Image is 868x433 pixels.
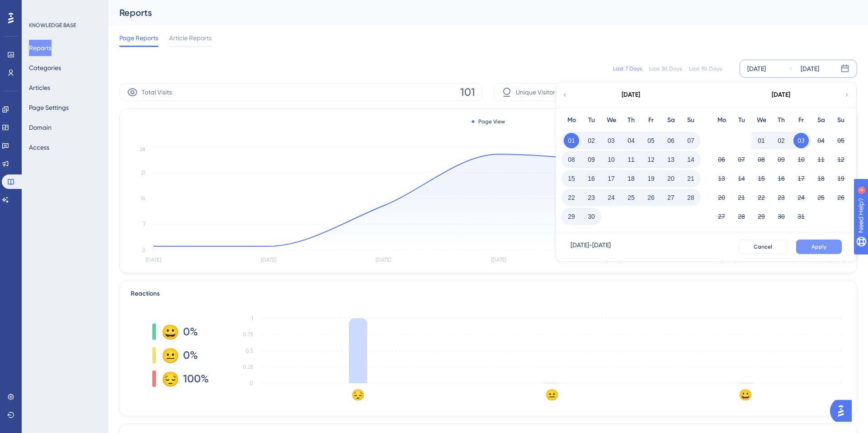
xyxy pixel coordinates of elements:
button: 22 [564,190,579,205]
button: 28 [734,209,749,224]
button: 11 [813,152,829,167]
button: 14 [683,152,698,167]
button: 12 [833,152,849,167]
button: 01 [564,133,579,148]
button: 24 [793,190,809,205]
button: Access [29,139,49,155]
button: 27 [663,190,679,205]
button: 28 [683,190,698,205]
tspan: [DATE] [721,257,736,263]
button: 30 [584,209,599,224]
button: 21 [683,171,698,186]
button: 29 [564,209,579,224]
button: 13 [663,152,679,167]
button: 15 [754,171,769,186]
button: 21 [734,190,749,205]
button: 20 [663,171,679,186]
button: 26 [833,190,849,205]
button: 05 [643,133,659,148]
div: 4 [63,5,66,12]
button: 19 [833,171,849,186]
button: 15 [564,171,579,186]
div: Reports [119,6,835,19]
div: Su [681,115,701,126]
button: 08 [754,152,769,167]
button: 08 [564,152,579,167]
tspan: [DATE] [261,257,276,263]
button: 03 [793,133,809,148]
button: 07 [734,152,749,167]
button: 22 [754,190,769,205]
button: 25 [813,190,829,205]
div: 😀 [161,325,176,339]
div: [DATE] [772,89,790,100]
span: 100% [183,372,209,386]
button: 03 [604,133,619,148]
button: 26 [643,190,659,205]
span: Need Help? [21,2,57,13]
div: We [601,115,621,126]
button: 04 [623,133,639,148]
tspan: [DATE] [829,257,844,263]
button: Reports [29,40,52,56]
div: Last 30 Days [649,65,682,72]
button: 20 [714,190,729,205]
button: 16 [584,171,599,186]
button: 12 [643,152,659,167]
tspan: 0 [250,380,253,386]
div: Mo [712,115,731,126]
div: Fr [641,115,661,126]
div: Mo [561,115,581,126]
button: 14 [734,171,749,186]
button: 19 [643,171,659,186]
tspan: 14 [141,195,146,202]
button: 09 [584,152,599,167]
button: 10 [793,152,809,167]
button: Page Settings [29,99,69,116]
div: Th [771,115,791,126]
div: Reactions [131,288,846,299]
tspan: 0.5 [245,348,253,354]
tspan: 1 [251,315,253,321]
button: 23 [774,190,789,205]
button: 01 [754,133,769,148]
button: Categories [29,60,61,76]
button: 09 [774,152,789,167]
tspan: [DATE] [376,257,391,263]
tspan: [DATE] [146,257,161,263]
button: 17 [604,171,619,186]
span: 101 [460,85,475,99]
button: 04 [813,133,829,148]
div: [DATE] [747,63,766,74]
button: Cancel [739,240,787,254]
div: Su [831,115,851,126]
span: Unique Visitors [516,87,558,98]
div: Last 90 Days [689,65,722,72]
button: 02 [584,133,599,148]
tspan: [DATE] [491,257,506,263]
button: 06 [714,152,729,167]
div: 😐 [161,348,176,362]
div: KNOWLEDGE BASE [29,22,76,29]
button: 31 [793,209,809,224]
span: 0% [183,348,198,362]
span: 0% [183,325,198,339]
tspan: 28 [140,146,146,152]
button: Apply [796,240,842,254]
button: 27 [714,209,729,224]
tspan: 0.75 [243,331,253,338]
div: Last 7 Days [613,65,642,72]
iframe: UserGuiding AI Assistant Launcher [830,397,857,424]
button: Articles [29,80,50,96]
button: 24 [604,190,619,205]
div: We [751,115,771,126]
div: [DATE] [801,63,819,74]
tspan: 7 [143,221,146,227]
div: Fr [791,115,811,126]
text: 😔 [351,388,365,401]
button: 05 [833,133,849,148]
button: 25 [623,190,639,205]
button: 17 [793,171,809,186]
button: Domain [29,119,52,136]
